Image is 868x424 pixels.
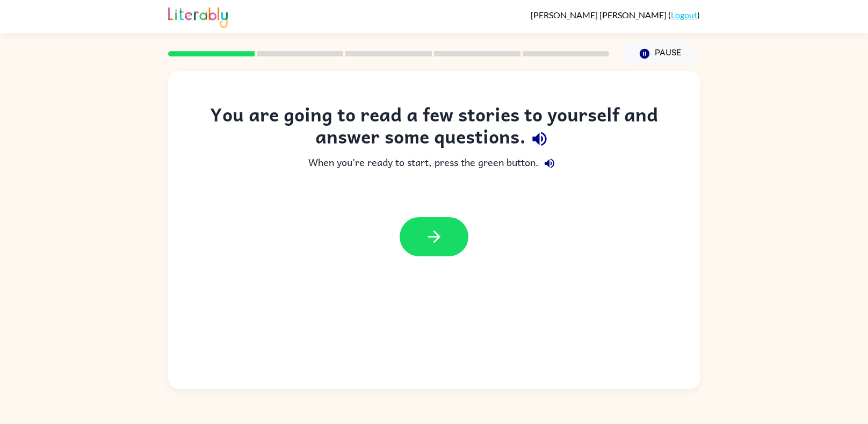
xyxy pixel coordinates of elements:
[671,10,697,20] a: Logout
[190,153,678,174] div: When you're ready to start, press the green button.
[168,4,228,28] img: Literably
[531,10,700,20] div: ( )
[531,10,668,20] span: [PERSON_NAME] [PERSON_NAME]
[622,41,700,66] button: Pause
[190,103,678,153] div: You are going to read a few stories to yourself and answer some questions.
